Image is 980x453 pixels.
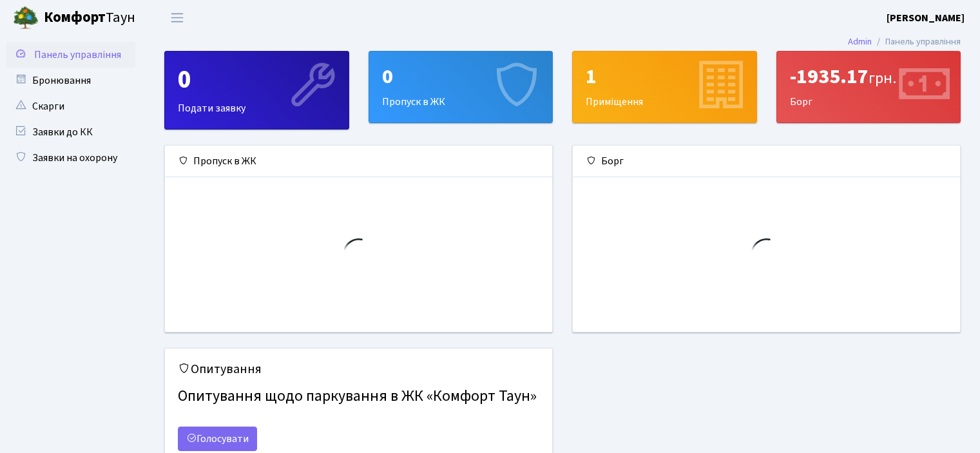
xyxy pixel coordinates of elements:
[165,52,349,129] div: Подати заявку
[6,93,135,119] a: Скарги
[178,382,539,411] h4: Опитування щодо паркування в ЖК «Комфорт Таун»
[165,146,552,177] div: Пропуск в ЖК
[382,64,540,89] div: 0
[164,51,349,130] a: 0Подати заявку
[869,67,896,90] span: грн.
[887,10,965,26] a: [PERSON_NAME]
[44,7,135,29] span: Таун
[369,51,553,123] a: 0Пропуск в ЖК
[573,146,960,177] div: Борг
[777,52,961,122] div: Борг
[178,64,336,95] div: 0
[178,427,257,451] a: Голосувати
[848,35,872,48] a: Admin
[572,51,757,123] a: 1Приміщення
[6,42,135,68] a: Панель управління
[44,7,106,28] b: Комфорт
[790,64,948,89] div: -1935.17
[829,28,980,55] nav: breadcrumb
[872,35,961,49] li: Панель управління
[6,119,135,145] a: Заявки до КК
[6,68,135,93] a: Бронювання
[586,64,744,89] div: 1
[887,11,965,25] b: [PERSON_NAME]
[369,52,553,122] div: Пропуск в ЖК
[34,48,121,62] span: Панель управління
[161,7,193,28] button: Переключити навігацію
[178,361,539,377] h5: Опитування
[573,52,756,122] div: Приміщення
[13,5,39,31] img: logo.png
[6,145,135,171] a: Заявки на охорону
